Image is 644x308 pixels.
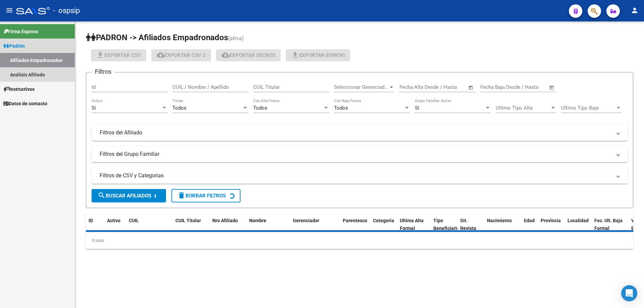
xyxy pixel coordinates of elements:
[104,213,126,236] datatable-header-cell: Activo
[92,168,628,184] mat-expansion-panel-header: Filtros de CSV y Categorias
[3,100,47,107] span: Datos de contacto
[467,84,475,91] button: Open calendar
[172,105,186,111] span: Todos
[228,35,244,42] span: (alt+a)
[524,218,535,223] span: Edad
[460,218,476,231] span: Sit. Revista
[334,105,348,111] span: Todos
[89,218,93,223] span: ID
[541,218,561,223] span: Provincia
[210,213,247,236] datatable-header-cell: Nro Afiliado
[91,49,146,61] button: Exportar CSV
[92,105,96,111] span: Si
[3,42,25,50] span: Padrón
[175,218,201,223] span: CUIL Titular
[5,6,13,14] mat-icon: menu
[433,218,460,231] span: Tipo Beneficiario
[171,189,240,202] button: Borrar Filtros
[247,213,290,236] datatable-header-cell: Nombre
[291,52,345,58] span: Exportar Bymovi
[291,51,299,59] mat-icon: file_download
[92,189,166,202] button: Buscar Afiliados
[86,232,633,249] div: 0 total
[92,67,115,76] h3: Filtros
[521,213,538,236] datatable-header-cell: Edad
[496,105,550,111] span: Ultimo Tipo Alta
[126,213,163,236] datatable-header-cell: CUIL
[253,105,267,111] span: Todos
[100,150,611,158] mat-panel-title: Filtros del Grupo Familiar
[173,213,210,236] datatable-header-cell: CUIL Titular
[3,85,35,93] span: Instructivos
[508,84,541,90] input: End date
[427,84,460,90] input: End date
[293,218,319,223] span: Gerenciador
[96,51,104,59] mat-icon: file_download
[340,213,370,236] datatable-header-cell: Parentesco
[370,213,397,236] datatable-header-cell: Categoria
[399,84,421,90] input: Start date
[53,3,80,18] span: - ospsip
[107,218,120,223] span: Activo
[86,33,228,42] span: PADRON -> Afiliados Empadronados
[92,125,628,141] mat-expansion-panel-header: Filtros del Afiliado
[212,218,238,223] span: Nro Afiliado
[538,213,565,236] datatable-header-cell: Provincia
[631,6,639,14] mat-icon: person
[373,218,394,223] span: Categoria
[548,84,556,91] button: Open calendar
[286,49,350,61] button: Exportar Bymovi
[592,213,629,236] datatable-header-cell: Fec. Ult. Baja Formal
[415,105,419,111] span: Si
[458,213,484,236] datatable-header-cell: Sit. Revista
[290,213,330,236] datatable-header-cell: Gerenciador
[565,213,592,236] datatable-header-cell: Localidad
[86,213,104,236] datatable-header-cell: ID
[221,52,275,58] span: Exportar GECROS
[594,218,623,231] span: Fec. Ult. Baja Formal
[96,52,141,58] span: Exportar CSV
[400,218,424,231] span: Ultima Alta Formal
[480,84,502,90] input: Start date
[157,51,165,59] mat-icon: cloud_download
[216,49,281,61] button: Exportar GECROS
[561,105,615,111] span: Ultimo Tipo Baja
[98,191,106,199] mat-icon: search
[249,218,266,223] span: Nombre
[92,146,628,162] mat-expansion-panel-header: Filtros del Grupo Familiar
[129,218,139,223] span: CUIL
[177,193,226,199] span: Borrar Filtros
[177,191,185,199] mat-icon: delete
[621,285,637,301] div: Open Intercom Messenger
[98,193,151,199] span: Buscar Afiliados
[3,28,38,35] span: Firma Express
[100,129,611,136] mat-panel-title: Filtros del Afiliado
[484,213,521,236] datatable-header-cell: Nacimiento
[487,218,512,223] span: Nacimiento
[343,218,367,223] span: Parentesco
[431,213,458,236] datatable-header-cell: Tipo Beneficiario
[151,49,211,61] button: Exportar CSV 2
[568,218,589,223] span: Localidad
[157,52,206,58] span: Exportar CSV 2
[397,213,431,236] datatable-header-cell: Ultima Alta Formal
[100,172,611,179] mat-panel-title: Filtros de CSV y Categorias
[334,84,388,90] span: Seleccionar Gerenciador
[221,51,229,59] mat-icon: cloud_download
